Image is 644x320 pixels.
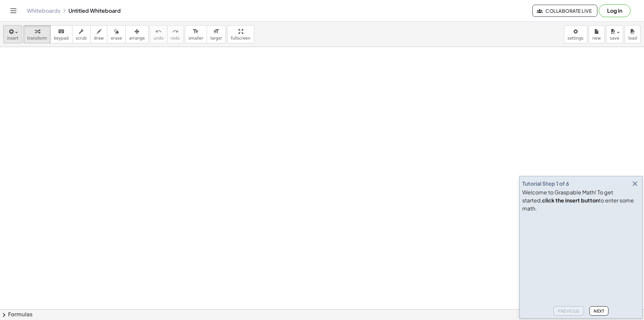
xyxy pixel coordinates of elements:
[8,5,19,16] button: Toggle navigation
[568,36,584,41] span: settings
[210,36,222,41] span: larger
[23,25,51,43] button: transform
[172,28,178,36] i: redo
[522,188,640,213] div: Welcome to Graspable Math! To get started, to enter some math.
[27,36,47,41] span: transform
[154,36,164,41] span: undo
[592,36,601,41] span: new
[589,306,608,316] button: Next
[129,36,145,41] span: arrange
[193,28,199,36] i: format_size
[185,25,207,43] button: format_sizesmaller
[94,36,104,41] span: draw
[522,180,569,188] div: Tutorial Step 1 of 6
[542,197,599,204] b: click the insert button
[54,36,69,41] span: keypad
[167,25,183,43] button: redoredo
[625,25,641,43] button: load
[606,25,623,43] button: save
[231,36,250,41] span: fullscreen
[538,8,592,14] span: Collaborate Live
[58,28,64,36] i: keyboard
[3,25,22,43] button: insert
[599,4,631,17] button: Log in
[107,25,125,43] button: erase
[589,25,605,43] button: new
[7,36,18,41] span: insert
[564,25,587,43] button: settings
[27,7,60,14] a: Whiteboards
[628,36,637,41] span: load
[50,25,72,43] button: keyboardkeypad
[227,25,254,43] button: fullscreen
[171,36,180,41] span: redo
[207,25,226,43] button: format_sizelarger
[610,36,619,41] span: save
[150,25,167,43] button: undoundo
[155,28,162,36] i: undo
[72,25,91,43] button: scrub
[111,36,122,41] span: erase
[532,5,597,17] button: Collaborate Live
[76,36,87,41] span: scrub
[189,36,203,41] span: smaller
[90,25,108,43] button: draw
[125,25,149,43] button: arrange
[213,28,219,36] i: format_size
[594,309,604,314] span: Next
